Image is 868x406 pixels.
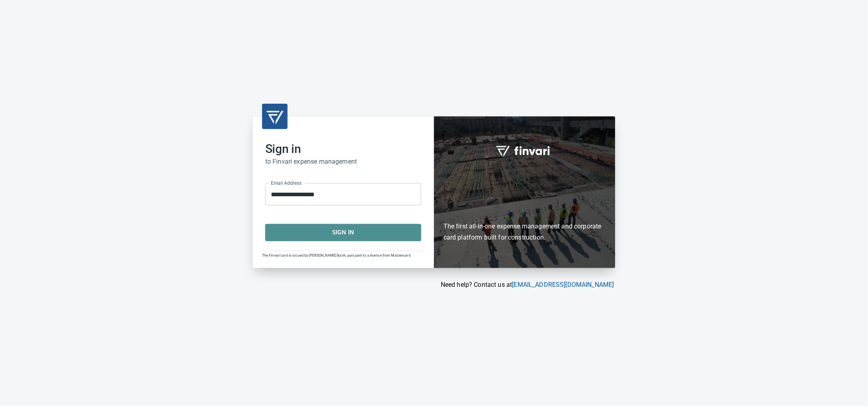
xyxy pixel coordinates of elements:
span: The Finvari card is issued by [PERSON_NAME] Bank, pursuant to a license from Mastercard [262,253,411,257]
img: transparent_logo.png [265,107,284,126]
a: [EMAIL_ADDRESS][DOMAIN_NAME] [512,281,614,288]
img: fullword_logo_white.png [495,141,555,160]
button: Sign In [265,224,421,241]
div: Finvari [434,116,615,268]
h6: The first all-in-one expense management and corporate card platform built for construction. [444,175,606,243]
h2: Sign in [265,142,421,156]
p: Need help? Contact us at [253,280,614,290]
h6: to Finvari expense management [265,156,421,167]
span: Sign In [274,227,413,238]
